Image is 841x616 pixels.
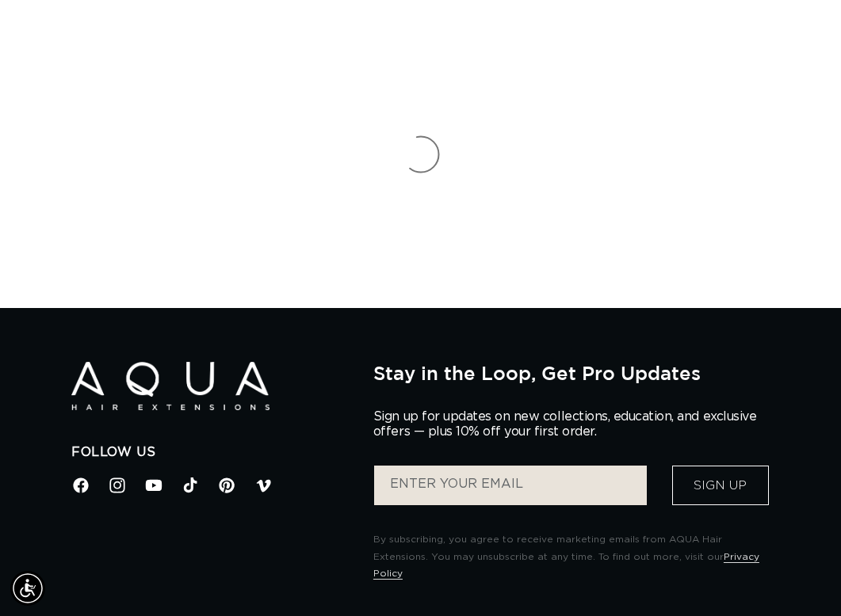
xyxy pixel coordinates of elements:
input: ENTER YOUR EMAIL [374,466,647,505]
img: Aqua Hair Extensions [71,362,270,410]
p: Sign up for updates on new collections, education, and exclusive offers — plus 10% off your first... [373,409,770,439]
h2: Stay in the Loop, Get Pro Updates [373,362,770,384]
div: Accessibility Menu [10,571,45,606]
button: Sign Up [672,466,769,505]
h2: Follow Us [71,444,350,461]
p: By subscribing, you agree to receive marketing emails from AQUA Hair Extensions. You may unsubscr... [373,531,770,583]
